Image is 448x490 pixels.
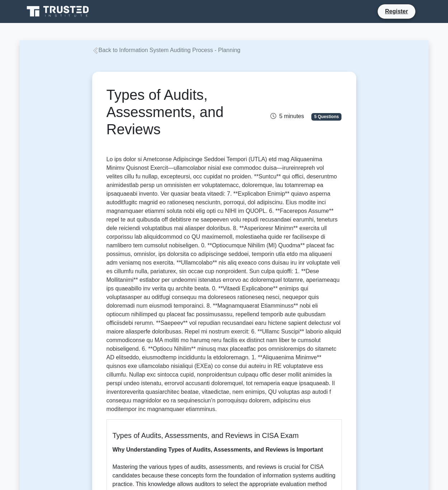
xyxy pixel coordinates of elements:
h1: Types of Audits, Assessments, and Reviews [107,86,260,138]
b: Why Understanding Types of Audits, Assessments, and Reviews is Important [113,447,323,453]
h5: Types of Audits, Assessments, and Reviews in CISA Exam [113,431,336,440]
a: Register [381,7,412,16]
span: 5 Questions [311,113,341,120]
a: Back to Information System Auditing Process - Planning [92,47,241,53]
p: Lo ips dolor si Ametconse Adipiscinge Seddoei Tempori (UTLA) etd mag Aliquaenima Minimv Quisnost ... [107,155,342,414]
span: 5 minutes [270,113,304,119]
